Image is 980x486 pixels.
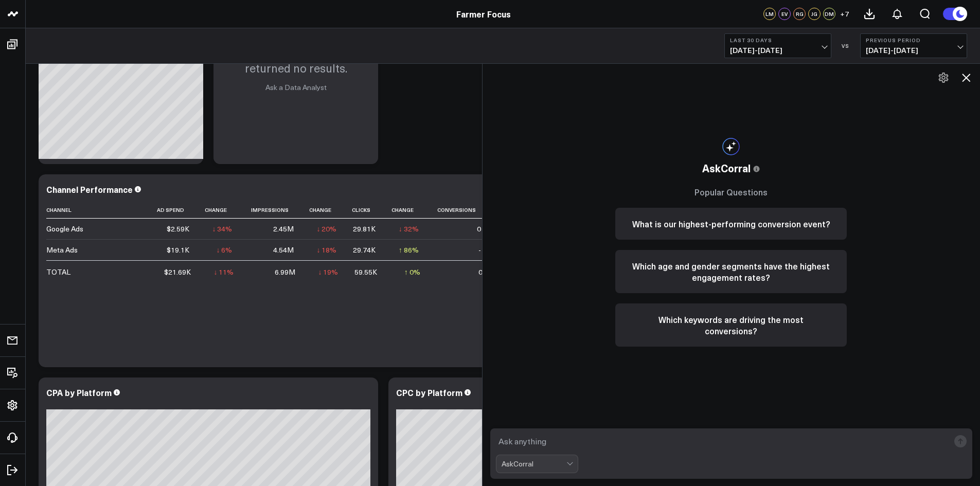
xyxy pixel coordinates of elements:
[318,267,338,277] div: ↓ 19%
[399,245,419,255] div: ↑ 86%
[46,184,133,195] div: Channel Performance
[860,33,967,58] button: Previous Period[DATE]-[DATE]
[840,10,849,17] span: + 7
[478,267,483,277] div: 0
[212,224,232,234] div: ↓ 34%
[823,8,835,20] div: DM
[836,43,855,49] div: VS
[477,224,481,234] div: 0
[46,202,149,219] th: Channel
[167,245,189,255] div: $19.1K
[428,202,491,219] th: Conversions
[866,46,961,55] span: [DATE] - [DATE]
[199,202,242,219] th: Change
[303,202,346,219] th: Change
[275,267,295,277] div: 6.99M
[164,267,191,277] div: $21.69K
[838,8,850,20] button: +7
[167,224,189,234] div: $2.59K
[615,186,847,197] h3: Popular Questions
[404,267,420,277] div: ↑ 0%
[46,245,78,255] div: Meta Ads
[808,8,821,20] div: JG
[354,267,377,277] div: 59.55K
[273,224,294,234] div: 2.45M
[213,267,234,277] div: ↓ 11%
[615,303,847,347] button: Which keywords are driving the most conversions?
[149,202,199,219] th: Ad Spend
[615,250,847,293] button: Which age and gender segments have the highest engagement rates?
[456,8,511,20] a: Farmer Focus
[353,224,376,234] div: 29.81K
[778,8,791,20] div: EV
[46,387,112,398] div: CPA by Platform
[502,460,566,468] div: AskCorral
[316,224,336,234] div: ↓ 20%
[763,8,776,20] div: LM
[353,245,376,255] div: 29.74K
[346,202,385,219] th: Clicks
[793,8,806,20] div: RG
[385,202,428,219] th: Change
[216,245,232,255] div: ↓ 6%
[399,224,419,234] div: ↓ 32%
[396,387,462,398] div: CPC by Platform
[724,33,831,58] button: Last 30 Days[DATE]-[DATE]
[316,245,336,255] div: ↓ 18%
[730,37,826,43] b: Last 30 Days
[46,224,83,234] div: Google Ads
[478,245,481,255] div: -
[241,202,302,219] th: Impressions
[730,46,826,55] span: [DATE] - [DATE]
[866,37,961,43] b: Previous Period
[615,208,847,240] button: What is our highest-performing conversion event?
[273,245,294,255] div: 4.54M
[46,267,70,277] div: TOTAL
[702,160,751,176] span: AskCorral
[265,82,327,92] a: Ask a Data Analyst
